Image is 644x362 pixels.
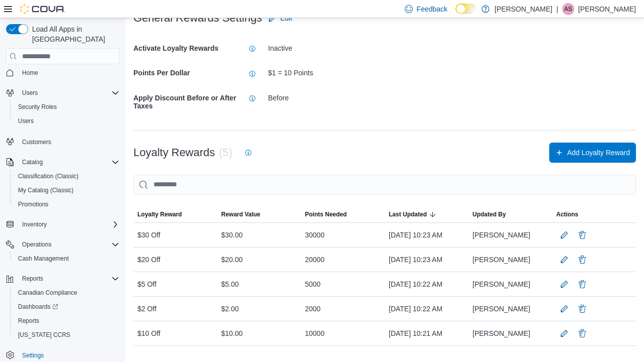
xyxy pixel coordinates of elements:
[133,175,636,195] input: This is a search bar. As you type, the results lower in the page will automatically filter.
[2,217,123,231] button: Inventory
[14,101,61,113] a: Security Roles
[18,172,79,180] span: Classification (Classic)
[18,303,58,311] span: Dashboards
[305,229,325,241] span: 30000
[18,349,48,361] a: Settings
[22,220,47,228] span: Inventory
[10,286,123,300] button: Canadian Compliance
[18,135,119,148] span: Customers
[10,169,123,183] button: Classification (Classic)
[10,100,123,114] button: Security Roles
[455,4,476,14] input: Dark Mode
[219,147,233,159] h3: (5)
[576,303,588,315] button: Delete Loyalty Reward
[137,229,160,241] span: $30 Off
[385,323,468,343] div: [DATE] 10:21 AM
[2,272,123,286] button: Reports
[18,331,70,339] span: [US_STATE] CCRS
[576,278,588,290] button: Delete Loyalty Reward
[18,117,34,125] span: Users
[14,315,43,327] a: Reports
[567,148,630,158] span: Add Loyalty Reward
[18,273,47,285] button: Reports
[576,254,588,266] button: Delete Loyalty Reward
[28,24,119,44] span: Load All Apps in [GEOGRAPHIC_DATA]
[495,3,552,15] p: [PERSON_NAME]
[268,94,636,110] div: Before
[18,238,119,251] span: Operations
[14,329,74,341] a: [US_STATE] CCRS
[217,299,301,319] div: $2.00
[14,170,119,182] span: Classification (Classic)
[133,44,219,52] b: Activate Loyalty Rewards
[14,301,62,313] a: Dashboards
[2,237,123,252] button: Operations
[389,210,427,218] span: Last Updated
[22,69,38,77] span: Home
[556,301,572,317] button: Edit LoyalReward
[18,103,57,111] span: Security Roles
[268,69,636,77] div: $1 = 10 Points
[556,276,572,292] button: Edit LoyalReward
[556,325,572,341] button: Edit LoyalReward
[137,278,156,290] span: $5 Off
[22,240,52,249] span: Operations
[137,254,160,266] span: $20 Off
[578,3,636,15] p: [PERSON_NAME]
[472,210,506,218] span: Updated By
[18,238,56,251] button: Operations
[22,275,43,283] span: Reports
[10,314,123,328] button: Reports
[18,156,119,168] span: Catalog
[556,3,558,15] p: |
[556,210,578,218] span: Actions
[472,278,530,290] span: [PERSON_NAME]
[18,255,69,263] span: Cash Management
[137,327,160,339] span: $10 Off
[14,287,81,299] a: Canadian Compliance
[14,170,83,182] a: Classification (Classic)
[472,229,530,241] span: [PERSON_NAME]
[472,254,530,266] span: [PERSON_NAME]
[455,14,456,15] span: Dark Mode
[14,198,53,210] a: Promotions
[18,66,119,79] span: Home
[18,218,119,230] span: Inventory
[248,94,256,102] svg: Info
[385,225,468,245] div: [DATE] 10:23 AM
[14,301,119,313] span: Dashboards
[244,149,252,157] svg: Info
[10,197,123,211] button: Promotions
[305,303,320,315] span: 2000
[133,206,217,222] button: Loyalty Reward
[564,3,572,15] span: AS
[133,69,190,77] b: Points Per Dollar
[14,184,78,196] a: My Catalog (Classic)
[301,206,385,222] button: Points Needed
[18,87,119,99] span: Users
[305,210,347,218] span: Points Needed
[14,287,119,299] span: Canadian Compliance
[18,289,77,297] span: Canadian Compliance
[18,136,55,148] a: Customers
[217,274,301,294] div: $5.00
[217,206,301,222] button: Reward Value
[562,3,574,15] div: Andy Shivkumar
[385,206,468,222] button: Last Updated
[22,89,38,97] span: Users
[18,273,119,285] span: Reports
[22,138,51,146] span: Customers
[137,303,156,315] span: $2 Off
[22,158,43,166] span: Catalog
[18,218,51,230] button: Inventory
[472,327,530,339] span: [PERSON_NAME]
[549,143,636,163] button: Add Loyalty Reward
[18,87,42,99] button: Users
[385,274,468,294] div: [DATE] 10:22 AM
[217,225,301,245] div: $30.00
[22,351,44,359] span: Settings
[18,200,49,208] span: Promotions
[14,184,119,196] span: My Catalog (Classic)
[18,349,119,361] span: Settings
[14,101,119,113] span: Security Roles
